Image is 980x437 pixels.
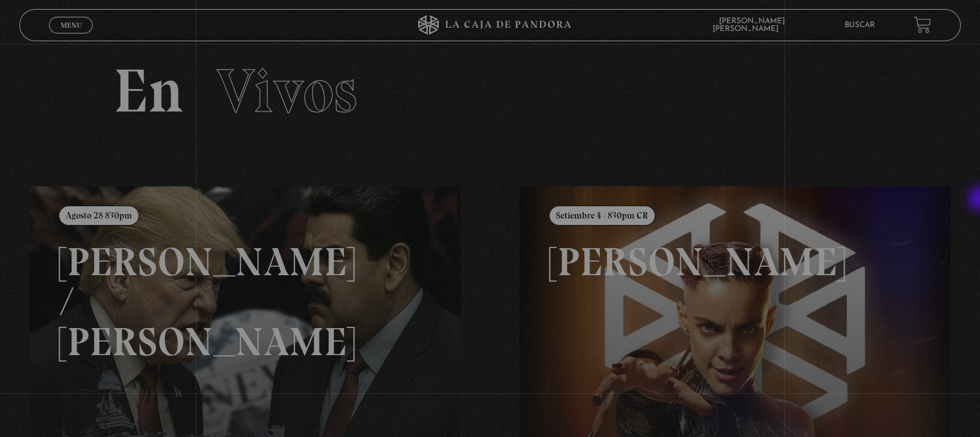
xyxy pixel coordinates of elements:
span: Menu [61,21,82,29]
h2: En [113,61,866,122]
a: View your shopping cart [914,16,931,34]
span: Cerrar [56,32,86,41]
a: Buscar [845,21,875,29]
span: Vivos [216,54,357,128]
span: [PERSON_NAME] [PERSON_NAME] [713,17,791,33]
